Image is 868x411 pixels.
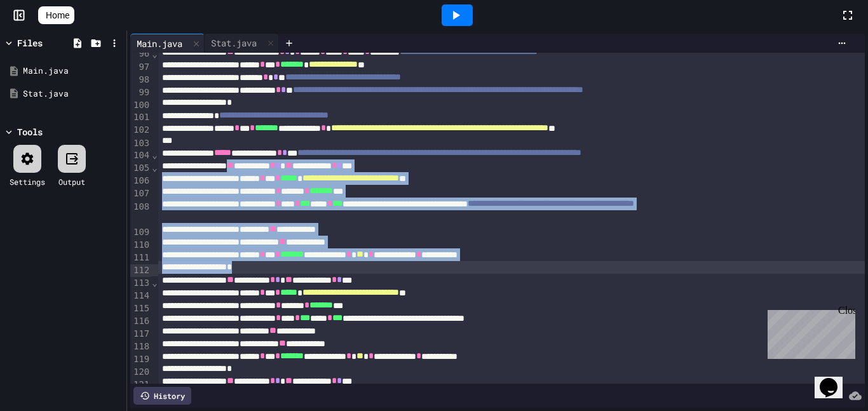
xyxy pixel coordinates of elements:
[130,48,151,60] div: 96
[130,111,151,124] div: 101
[130,37,189,50] div: Main.java
[130,252,151,264] div: 111
[58,176,85,187] div: Output
[130,149,151,162] div: 104
[130,226,151,239] div: 109
[130,340,151,353] div: 118
[130,302,151,315] div: 115
[130,175,151,187] div: 106
[151,150,158,160] span: Fold line
[130,290,151,302] div: 114
[130,264,151,277] div: 112
[130,315,151,328] div: 116
[205,36,263,50] div: Stat.java
[133,387,191,405] div: History
[17,36,43,50] div: Files
[17,125,43,138] div: Tools
[130,353,151,366] div: 119
[151,278,158,288] span: Fold line
[5,5,88,81] div: Chat with us now!Close
[205,34,279,53] div: Stat.java
[130,239,151,252] div: 110
[130,366,151,379] div: 120
[130,34,205,53] div: Main.java
[130,201,151,226] div: 108
[130,187,151,200] div: 107
[130,74,151,86] div: 98
[130,137,151,150] div: 103
[130,61,151,74] div: 97
[130,379,151,391] div: 121
[151,379,158,389] span: Fold line
[130,328,151,340] div: 117
[130,124,151,137] div: 102
[38,6,74,24] a: Home
[46,9,69,22] span: Home
[130,162,151,175] div: 105
[763,305,855,359] iframe: chat widget
[151,49,158,59] span: Fold line
[130,86,151,99] div: 99
[23,88,122,100] div: Stat.java
[130,277,151,290] div: 113
[23,65,122,77] div: Main.java
[151,163,158,173] span: Fold line
[815,360,855,398] iframe: chat widget
[10,176,45,187] div: Settings
[130,99,151,112] div: 100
